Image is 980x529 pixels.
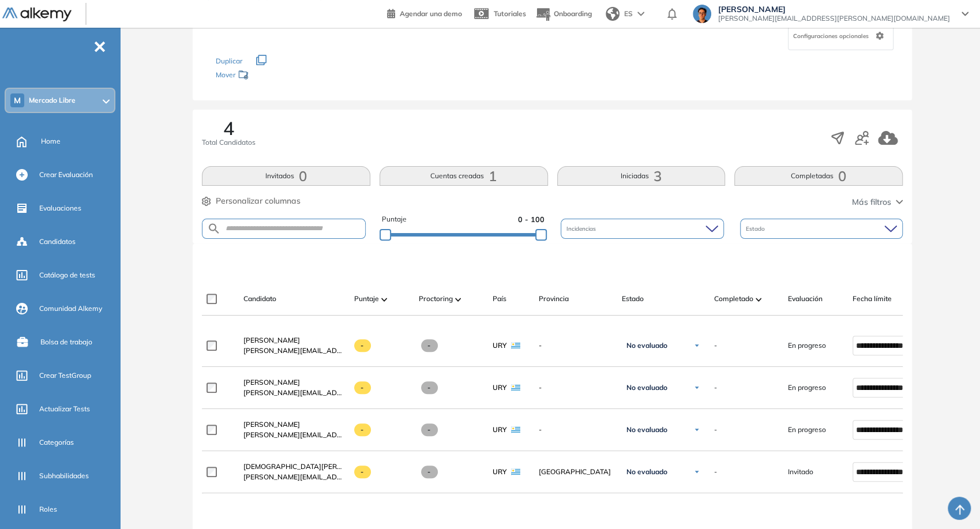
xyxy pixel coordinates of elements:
[243,294,276,304] span: Candidato
[243,378,300,387] span: [PERSON_NAME]
[852,196,891,208] span: Más filtros
[693,342,700,349] img: Ícono de flecha
[39,504,57,515] span: Roles
[493,425,506,435] span: URY
[243,430,345,440] span: [PERSON_NAME][EMAIL_ADDRESS][PERSON_NAME][DOMAIN_NAME]
[243,419,345,430] a: [PERSON_NAME]
[493,340,506,351] span: URY
[387,6,462,20] a: Agendar una demo
[693,468,700,475] img: Ícono de flecha
[788,21,893,50] div: Configuraciones opcionales
[511,468,520,475] img: URY
[243,377,345,388] a: [PERSON_NAME]
[539,425,613,435] span: -
[39,170,93,180] span: Crear Evaluación
[554,9,592,18] span: Onboarding
[606,7,619,21] img: world
[493,294,506,304] span: País
[39,270,95,280] span: Catálogo de tests
[746,224,767,233] span: Estado
[39,303,102,314] span: Comunidad Alkemy
[714,382,717,393] span: -
[354,381,371,394] span: -
[566,224,598,233] span: Incidencias
[693,426,700,433] img: Ícono de flecha
[557,166,726,186] button: Iniciadas3
[354,294,379,304] span: Puntaje
[518,214,545,225] span: 0 - 100
[853,294,892,304] span: Fecha límite
[421,381,438,394] span: -
[561,219,723,239] div: Incidencias
[788,467,813,477] span: Invitado
[243,346,345,356] span: [PERSON_NAME][EMAIL_ADDRESS][PERSON_NAME][DOMAIN_NAME]
[626,341,667,350] span: No evaluado
[535,2,592,27] button: Onboarding
[511,426,520,433] img: URY
[207,222,221,236] img: SEARCH_ALT
[788,340,826,351] span: En progreso
[39,370,91,381] span: Crear TestGroup
[740,219,903,239] div: Estado
[243,472,345,482] span: [PERSON_NAME][EMAIL_ADDRESS][PERSON_NAME][DOMAIN_NAME]
[39,203,81,213] span: Evaluaciones
[511,342,520,349] img: URY
[40,337,92,347] span: Bolsa de trabajo
[624,9,633,19] span: ES
[39,404,90,414] span: Actualizar Tests
[29,96,76,105] span: Mercado Libre
[714,425,717,435] span: -
[626,383,667,392] span: No evaluado
[216,195,301,207] span: Personalizar columnas
[734,166,903,186] button: Completadas0
[626,467,667,477] span: No evaluado
[202,137,256,148] span: Total Candidatos
[39,237,76,247] span: Candidatos
[788,294,823,304] span: Evaluación
[693,384,700,391] img: Ícono de flecha
[714,340,717,351] span: -
[243,420,300,429] span: [PERSON_NAME]
[243,462,378,471] span: [DEMOGRAPHIC_DATA][PERSON_NAME]
[380,166,548,186] button: Cuentas creadas1
[216,65,331,87] div: Mover
[714,467,717,477] span: -
[718,5,950,14] span: [PERSON_NAME]
[539,294,569,304] span: Provincia
[852,196,903,208] button: Más filtros
[39,471,89,481] span: Subhabilidades
[511,384,520,391] img: URY
[41,136,61,147] span: Home
[493,382,506,393] span: URY
[202,166,370,186] button: Invitados0
[494,9,526,18] span: Tutoriales
[788,425,826,435] span: En progreso
[382,214,407,225] span: Puntaje
[243,462,345,472] a: [DEMOGRAPHIC_DATA][PERSON_NAME]
[400,9,462,18] span: Agendar una demo
[243,336,300,344] span: [PERSON_NAME]
[243,335,345,346] a: [PERSON_NAME]
[2,7,72,22] img: Logo
[354,339,371,352] span: -
[354,466,371,478] span: -
[421,339,438,352] span: -
[202,195,301,207] button: Personalizar columnas
[455,298,461,301] img: [missing "en.ARROW_ALT" translation]
[223,119,234,137] span: 4
[421,423,438,436] span: -
[243,388,345,398] span: [PERSON_NAME][EMAIL_ADDRESS][PERSON_NAME][DOMAIN_NAME]
[718,14,950,23] span: [PERSON_NAME][EMAIL_ADDRESS][PERSON_NAME][DOMAIN_NAME]
[539,340,613,351] span: -
[539,467,613,477] span: [GEOGRAPHIC_DATA]
[354,423,371,436] span: -
[419,294,453,304] span: Proctoring
[788,382,826,393] span: En progreso
[421,466,438,478] span: -
[626,425,667,434] span: No evaluado
[493,467,506,477] span: URY
[14,96,21,105] span: M
[793,32,871,40] span: Configuraciones opcionales
[637,12,644,16] img: arrow
[622,294,644,304] span: Estado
